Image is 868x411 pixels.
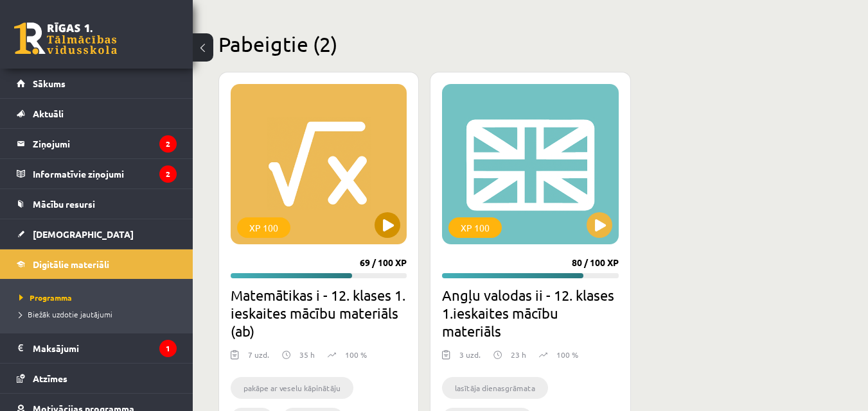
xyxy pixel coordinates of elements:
a: Rīgas 1. Tālmācības vidusskola [14,22,117,55]
i: 2 [159,165,177,183]
a: Maksājumi1 [17,333,177,363]
a: [DEMOGRAPHIC_DATA] [17,219,177,249]
p: 23 h [511,349,526,360]
a: Ziņojumi2 [17,129,177,158]
p: 100 % [345,349,367,360]
a: Informatīvie ziņojumi2 [17,159,177,189]
i: 2 [159,135,177,153]
a: Aktuāli [17,99,177,128]
h2: Matemātikas i - 12. klases 1. ieskaites mācību materiāls (ab) [231,286,407,340]
a: Sākums [17,69,177,98]
div: 7 uzd. [248,349,269,368]
legend: Ziņojumi [33,129,177,158]
p: 35 h [299,349,315,360]
a: Programma [19,292,180,303]
a: Biežāk uzdotie jautājumi [19,308,180,320]
span: [DEMOGRAPHIC_DATA] [33,228,134,240]
span: Biežāk uzdotie jautājumi [19,309,112,319]
span: Mācību resursi [33,198,95,210]
a: Atzīmes [17,364,177,393]
div: XP 100 [237,217,290,238]
div: 3 uzd. [459,349,481,368]
a: Mācību resursi [17,189,177,219]
span: Aktuāli [33,108,64,119]
h2: Pabeigtie (2) [218,31,842,56]
li: pakāpe ar veselu kāpinātāju [231,377,353,399]
legend: Maksājumi [33,333,177,363]
h2: Angļu valodas ii - 12. klases 1.ieskaites mācību materiāls [442,286,618,340]
span: Atzīmes [33,373,67,384]
a: Digitālie materiāli [17,249,177,279]
p: 100 % [556,349,578,360]
legend: Informatīvie ziņojumi [33,159,177,189]
div: XP 100 [448,217,502,238]
span: Sākums [33,78,66,89]
li: lasītāja dienasgrāmata [442,377,548,399]
span: Digitālie materiāli [33,258,109,270]
span: Programma [19,292,72,303]
i: 1 [159,340,177,357]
